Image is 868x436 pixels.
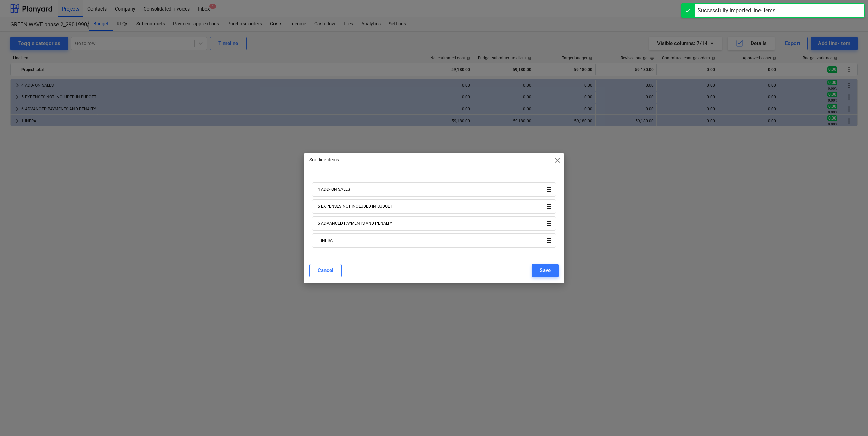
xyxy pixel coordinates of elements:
[312,199,556,214] div: 5 EXPENSES NOT INCLUDED IN BUDGETdrag_indicator
[318,204,393,209] div: 5 EXPENSES NOT INCLUDED IN BUDGET
[545,236,553,244] i: drag_indicator
[312,216,556,231] div: 6 ADVANCED PAYMENTS AND PENALTYdrag_indicator
[309,156,339,163] p: Sort line-items
[698,6,775,15] div: Successfully imported line-items
[532,264,559,277] button: Save
[318,187,350,192] div: 4 ADD- ON SALES
[318,221,392,226] div: 6 ADVANCED PAYMENTS AND PENALTY
[545,219,553,228] i: drag_indicator
[545,202,553,211] i: drag_indicator
[309,264,342,277] button: Cancel
[318,266,333,275] div: Cancel
[318,238,333,243] div: 1 INFRA
[312,182,556,197] div: 4 ADD- ON SALESdrag_indicator
[545,185,553,194] i: drag_indicator
[540,266,551,275] div: Save
[834,403,868,436] iframe: Chat Widget
[312,233,556,248] div: 1 INFRAdrag_indicator
[553,156,562,164] span: close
